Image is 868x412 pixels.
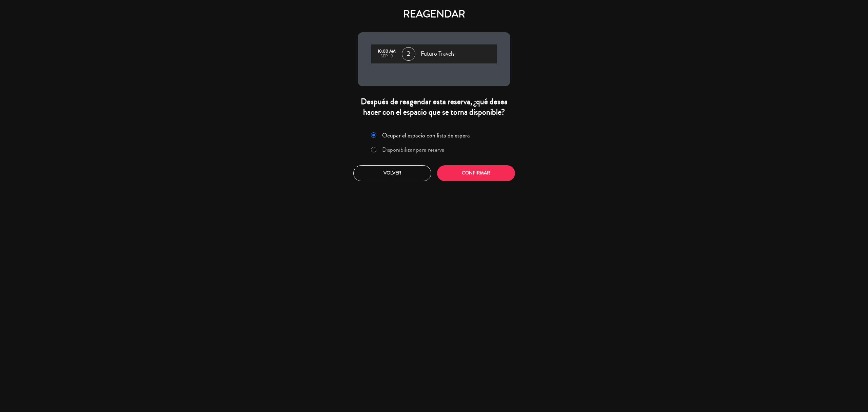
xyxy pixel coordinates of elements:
label: Disponibilizar para reserva [382,147,445,153]
h4: REAGENDAR [358,8,510,20]
div: sep., 9 [375,54,398,59]
button: Volver [353,165,431,181]
button: Confirmar [437,165,515,181]
div: Después de reagendar esta reserva, ¿qué desea hacer con el espacio que se torna disponible? [358,96,510,117]
span: 2 [402,47,415,61]
div: 10:00 AM [375,49,398,54]
label: Ocupar el espacio con lista de espera [382,132,470,138]
span: Futuro Travels [421,49,454,59]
